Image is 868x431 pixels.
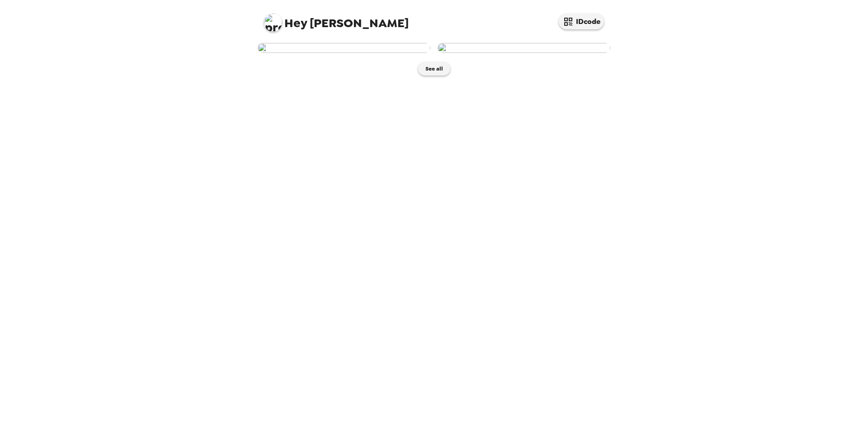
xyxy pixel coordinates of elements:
[559,14,604,29] button: IDcode
[264,14,282,32] img: profile pic
[418,62,450,76] button: See all
[438,43,610,53] img: user-268046
[264,9,409,29] span: [PERSON_NAME]
[258,43,430,53] img: user-268047
[284,15,307,31] span: Hey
